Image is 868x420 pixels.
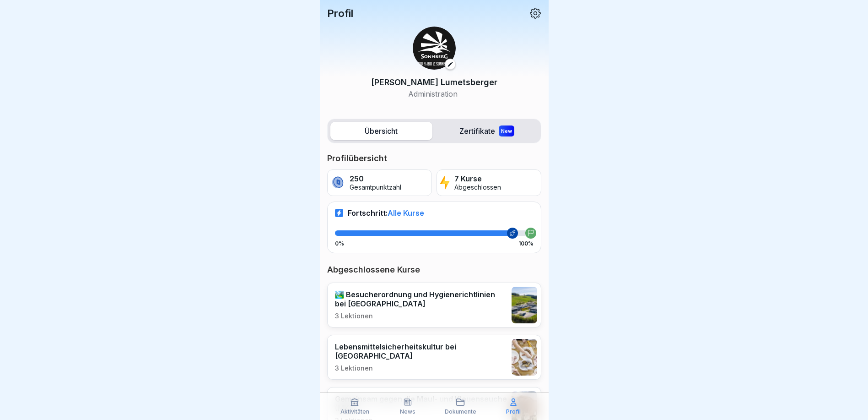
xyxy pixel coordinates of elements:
[348,208,424,218] p: Fortschritt:
[388,208,424,218] span: Alle Kurse
[413,27,456,70] img: zazc8asra4ka39jdtci05bj8.png
[335,290,507,308] p: 🏞️ Besucherordnung und Hygienerichtlinien bei [GEOGRAPHIC_DATA]
[330,175,345,191] img: coin.svg
[330,122,432,140] label: Übersicht
[327,7,353,19] p: Profil
[371,76,497,88] p: [PERSON_NAME] Lumetsberger
[335,240,344,247] p: 0%
[327,153,541,164] p: Profilübersicht
[335,312,507,320] p: 3 Lektionen
[400,409,415,415] p: News
[440,175,450,191] img: lightning.svg
[512,287,537,323] img: roi77fylcwzaflh0hwjmpm1w.png
[454,184,501,191] p: Abgeschlossen
[350,175,401,183] p: 250
[340,409,369,415] p: Aktivitäten
[506,409,521,415] p: Profil
[445,409,476,415] p: Dokumente
[518,240,534,247] p: 100%
[327,264,541,275] p: Abgeschlossene Kurse
[327,283,541,327] a: 🏞️ Besucherordnung und Hygienerichtlinien bei [GEOGRAPHIC_DATA]3 Lektionen
[350,184,401,191] p: Gesamtpunktzahl
[436,122,538,140] label: Zertifikate
[512,339,537,376] img: fel7zw93n786o3hrlxxj0311.png
[327,335,541,380] a: Lebensmittelsicherheitskultur bei [GEOGRAPHIC_DATA]3 Lektionen
[335,342,507,360] p: Lebensmittelsicherheitskultur bei [GEOGRAPHIC_DATA]
[335,364,507,372] p: 3 Lektionen
[371,88,497,99] p: Administration
[499,125,514,136] div: New
[454,175,501,183] p: 7 Kurse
